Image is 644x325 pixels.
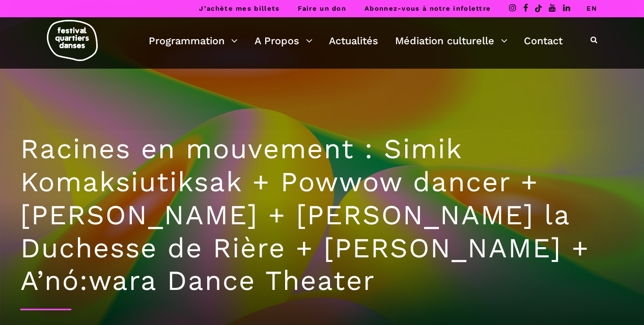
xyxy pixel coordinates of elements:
[365,5,491,12] a: Abonnez-vous à notre infolettre
[298,5,346,12] a: Faire un don
[199,5,279,12] a: J’achète mes billets
[20,133,624,298] h1: Racines en mouvement : Simik Komaksiutiksak + Powwow dancer + [PERSON_NAME] + [PERSON_NAME] la Du...
[524,32,563,49] a: Contact
[255,32,313,49] a: A Propos
[586,5,597,12] a: EN
[149,32,238,49] a: Programmation
[329,32,378,49] a: Actualités
[47,20,98,61] img: logo-fqd-med
[395,32,508,49] a: Médiation culturelle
